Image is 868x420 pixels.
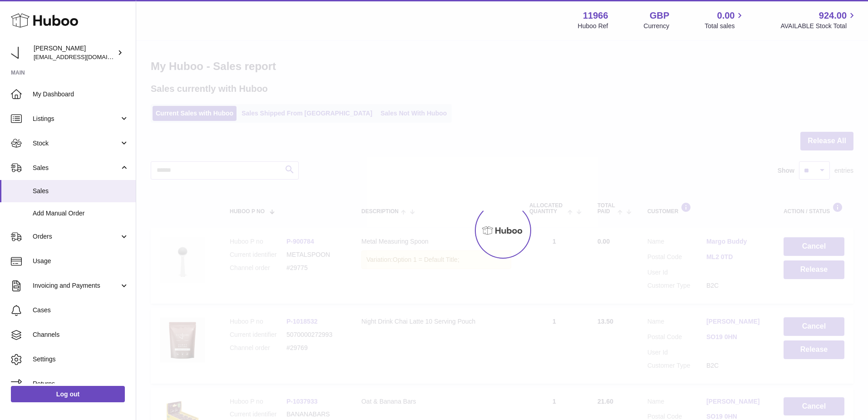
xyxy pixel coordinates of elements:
span: AVAILABLE Stock Total [780,22,857,30]
a: Log out [11,386,125,402]
span: Invoicing and Payments [33,281,119,290]
span: Orders [33,232,119,241]
span: Stock [33,139,119,148]
span: My Dashboard [33,90,129,99]
strong: GBP [650,10,669,22]
div: [PERSON_NAME] [34,44,115,61]
span: 924.00 [819,10,847,22]
a: 924.00 AVAILABLE Stock Total [780,10,857,30]
a: 0.00 Total sales [705,10,745,30]
span: Total sales [705,22,745,30]
span: Add Manual Order [33,209,129,218]
span: 0.00 [717,10,735,22]
span: Sales [33,187,129,195]
span: Listings [33,115,119,123]
div: Huboo Ref [578,22,608,30]
span: Cases [33,306,129,315]
img: internalAdmin-11966@internal.huboo.com [11,46,25,60]
span: Usage [33,257,129,265]
span: Settings [33,355,129,364]
div: Currency [644,22,670,30]
span: [EMAIL_ADDRESS][DOMAIN_NAME] [34,53,133,60]
span: Returns [33,380,129,388]
span: Channels [33,330,129,339]
strong: 11966 [583,10,608,22]
span: Sales [33,164,119,172]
